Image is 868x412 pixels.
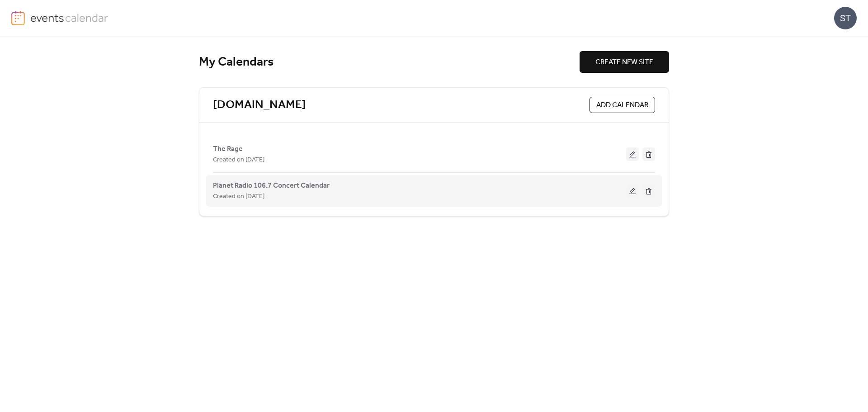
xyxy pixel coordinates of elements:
span: Created on [DATE] [213,191,264,202]
span: Created on [DATE] [213,155,264,166]
a: The Rage [213,147,243,152]
img: logo-type [30,11,108,24]
div: ST [834,7,857,29]
button: ADD CALENDAR [590,97,655,113]
span: ADD CALENDAR [596,100,648,111]
a: [DOMAIN_NAME] [213,98,306,113]
span: The Rage [213,144,243,155]
a: Planet Radio 106.7 Concert Calendar [213,183,330,188]
img: logo [11,11,25,25]
span: Planet Radio 106.7 Concert Calendar [213,180,330,191]
span: CREATE NEW SITE [595,57,653,68]
div: My Calendars [199,54,580,70]
button: CREATE NEW SITE [580,51,669,73]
